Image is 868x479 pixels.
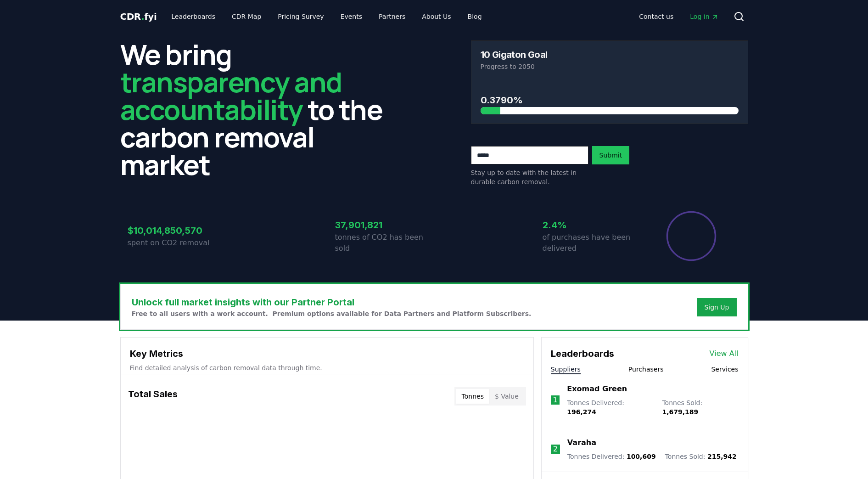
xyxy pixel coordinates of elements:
h3: 37,901,821 [335,218,434,232]
a: Partners [371,8,413,25]
p: Tonnes Delivered : [567,398,653,417]
button: Services [711,365,738,374]
div: Percentage of sales delivered [666,210,717,262]
h3: 0.3790% [481,93,739,107]
a: Exomad Green [567,383,627,394]
p: of purchases have been delivered [543,232,642,254]
h3: $10,014,850,570 [128,224,227,237]
span: . [141,11,144,22]
p: Tonnes Sold : [665,452,737,461]
a: About Us [414,8,458,25]
button: Tonnes [456,389,489,404]
span: 1,679,189 [662,408,698,416]
a: Events [333,8,370,25]
a: CDR.fyi [120,10,157,23]
nav: Main [632,8,726,25]
p: 1 [553,394,557,406]
span: 196,274 [567,408,596,416]
span: transparency and accountability [120,63,342,128]
h3: Leaderboards [551,347,614,361]
h3: Key Metrics [130,347,524,361]
h3: 10 Gigaton Goal [481,50,548,59]
a: Sign Up [704,303,729,312]
p: Tonnes Sold : [662,398,738,417]
span: 100,609 [627,453,656,460]
span: Log in [690,12,718,21]
h2: We bring to the carbon removal market [120,40,398,178]
a: Contact us [632,8,681,25]
a: Leaderboards [164,8,223,25]
p: Stay up to date with the latest in durable carbon removal. [471,168,588,186]
a: Pricing Survey [270,8,331,25]
p: Progress to 2050 [481,62,739,71]
a: CDR Map [224,8,269,25]
button: Sign Up [697,298,736,316]
h3: Unlock full market insights with our Partner Portal [132,295,532,309]
button: Purchasers [628,365,664,374]
a: View All [710,348,739,359]
button: Submit [592,146,630,164]
p: Find detailed analysis of carbon removal data through time. [130,363,524,372]
p: 2 [553,444,558,455]
a: Varaha [567,437,596,448]
a: Blog [460,8,489,25]
p: Free to all users with a work account. Premium options available for Data Partners and Platform S... [132,309,532,318]
a: Log in [683,8,726,25]
button: Suppliers [551,365,581,374]
p: Tonnes Delivered : [567,452,656,461]
p: spent on CO2 removal [128,237,227,248]
h3: Total Sales [128,387,178,406]
button: $ Value [489,389,524,404]
h3: 2.4% [543,218,642,232]
nav: Main [164,8,489,25]
span: CDR fyi [120,11,157,22]
span: 215,942 [707,453,737,460]
p: tonnes of CO2 has been sold [335,232,434,254]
